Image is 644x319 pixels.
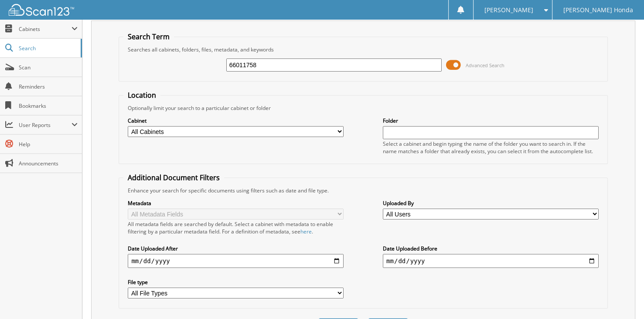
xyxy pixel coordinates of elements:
legend: Search Term [123,32,174,41]
legend: Location [123,90,160,100]
span: Advanced Search [466,62,504,69]
div: Enhance your search for specific documents using filters such as date and file type. [123,187,603,194]
label: Metadata [128,199,344,207]
span: User Reports [19,121,72,129]
span: Help [19,141,78,148]
span: Bookmarks [19,102,78,110]
span: Reminders [19,83,78,90]
input: end [383,254,599,268]
a: here [300,228,312,235]
legend: Additional Document Filters [123,173,224,182]
div: All metadata fields are searched by default. Select a cabinet with metadata to enable filtering b... [128,220,344,235]
label: Cabinet [128,117,344,124]
label: Folder [383,117,599,124]
span: Announcements [19,160,78,167]
span: [PERSON_NAME] Honda [563,7,633,13]
input: start [128,254,344,268]
img: scan123-logo-white.svg [9,4,74,16]
span: Search [19,45,76,52]
div: Searches all cabinets, folders, files, metadata, and keywords [123,46,603,53]
span: [PERSON_NAME] [484,7,533,13]
span: Scan [19,64,78,71]
div: Select a cabinet and begin typing the name of the folder you want to search in. If the name match... [383,140,599,155]
div: Optionally limit your search to a particular cabinet or folder [123,104,603,112]
label: Date Uploaded Before [383,245,599,252]
label: Uploaded By [383,199,599,207]
label: Date Uploaded After [128,245,344,252]
label: File type [128,278,344,286]
span: Cabinets [19,25,72,33]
